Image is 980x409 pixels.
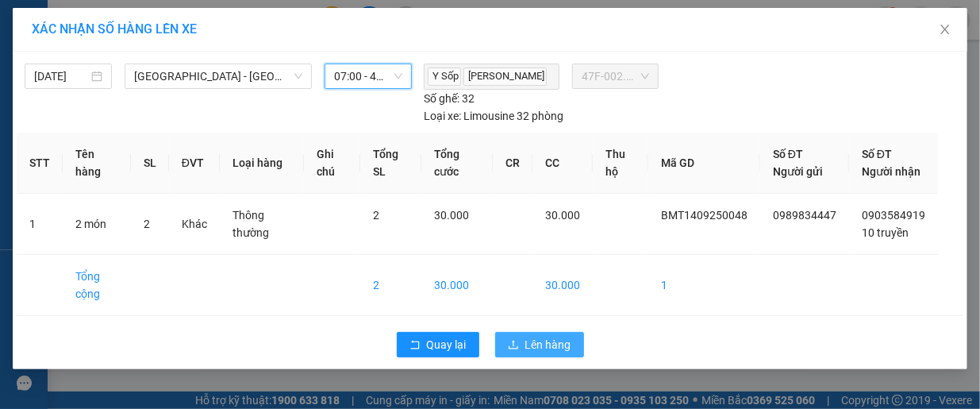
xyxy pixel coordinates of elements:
th: ĐVT [169,133,220,194]
td: 30.000 [421,255,493,316]
span: XÁC NHẬN SỐ HÀNG LÊN XE [32,21,197,37]
td: Khác [169,194,220,255]
td: 2 [360,255,421,316]
button: uploadLên hàng [495,332,584,357]
td: Thông thường [220,194,304,255]
span: Quay lại [427,336,467,353]
span: 2 [373,209,379,222]
span: down [294,71,303,81]
th: CR [493,133,532,194]
td: 30.000 [532,255,593,316]
span: Số ĐT [862,148,892,160]
span: 47F-002.14 [582,64,649,88]
th: CC [532,133,593,194]
button: Close [923,8,967,52]
span: 30.000 [545,209,580,222]
span: 0989834447 [773,209,836,222]
span: rollback [409,339,421,352]
th: Tổng SL [360,133,421,194]
span: 0903584919 [862,209,925,222]
input: 14/09/2025 [34,68,88,85]
span: 2 [144,218,150,230]
th: Tên hàng [63,133,131,194]
th: Tổng cước [421,133,493,194]
th: Loại hàng [220,133,304,194]
span: Đắk Lắk - Phú Yên [134,64,302,88]
th: Mã GD [648,133,760,194]
span: Người gửi [773,165,823,178]
span: Số ĐT [773,148,803,160]
div: 32 [424,90,475,107]
span: close [939,23,951,36]
span: 07:00 - 47F-002.14 [334,64,402,88]
td: 1 [17,194,63,255]
span: Số ghế: [424,90,459,107]
span: Người nhận [862,165,920,178]
th: Ghi chú [304,133,360,194]
span: Y Sốp [428,68,461,86]
span: Lên hàng [525,336,571,353]
span: [PERSON_NAME] [463,68,547,86]
th: STT [17,133,63,194]
span: upload [508,339,519,352]
span: 30.000 [434,209,469,222]
button: rollbackQuay lại [397,332,479,357]
td: 1 [648,255,760,316]
span: 10 truyền [862,226,909,239]
div: Limousine 32 phòng [424,107,563,125]
td: Tổng cộng [63,255,131,316]
th: Thu hộ [593,133,648,194]
td: 2 món [63,194,131,255]
span: Loại xe: [424,107,461,125]
span: BMT1409250048 [661,209,747,222]
th: SL [131,133,169,194]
